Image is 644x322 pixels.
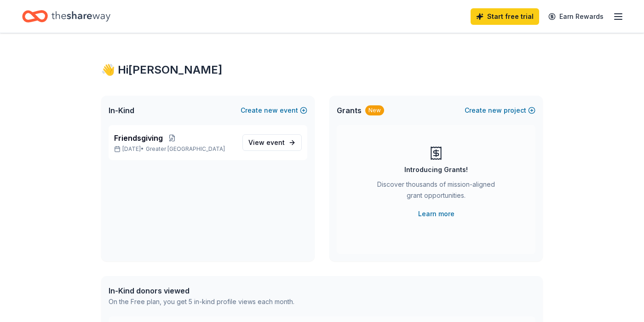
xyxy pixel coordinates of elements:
span: Greater [GEOGRAPHIC_DATA] [146,145,225,153]
a: Start free trial [471,8,539,25]
a: View event [242,134,302,151]
div: 👋 Hi [PERSON_NAME] [101,63,543,77]
a: Earn Rewards [543,8,609,25]
a: Learn more [418,208,454,219]
span: In-Kind [109,105,134,116]
a: Home [22,6,110,27]
div: In-Kind donors viewed [109,285,294,296]
button: Createnewproject [465,105,535,116]
div: Introducing Grants! [404,164,468,175]
p: [DATE] • [114,145,235,153]
span: Friendsgiving [114,132,163,144]
span: event [266,138,285,146]
span: new [488,105,502,116]
span: new [264,105,278,116]
span: Grants [337,105,362,116]
span: View [248,137,285,148]
div: On the Free plan, you get 5 in-kind profile views each month. [109,296,294,307]
div: New [365,105,384,115]
button: Createnewevent [241,105,307,116]
div: Discover thousands of mission-aligned grant opportunities. [374,179,499,205]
